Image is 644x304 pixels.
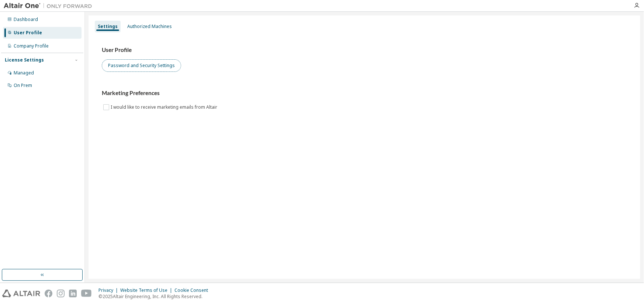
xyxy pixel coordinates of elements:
p: © 2025 Altair Engineering, Inc. All Rights Reserved. [98,293,212,300]
div: Website Terms of Use [120,287,174,293]
div: Managed [14,70,34,76]
img: altair_logo.svg [2,290,40,297]
h3: User Profile [102,46,627,54]
h3: Marketing Preferences [102,90,627,97]
div: Authorized Machines [127,24,172,29]
img: linkedin.svg [69,290,77,297]
img: youtube.svg [81,290,92,297]
div: On Prem [14,83,32,88]
div: License Settings [5,57,44,63]
div: User Profile [14,30,42,36]
img: Altair One [4,2,96,10]
div: Company Profile [14,43,49,49]
img: facebook.svg [45,290,52,297]
div: Privacy [98,287,120,293]
div: Settings [98,24,118,29]
div: Dashboard [14,17,38,22]
img: instagram.svg [57,290,65,297]
div: Cookie Consent [174,287,212,293]
button: Password and Security Settings [102,59,181,72]
label: I would like to receive marketing emails from Altair [111,103,219,112]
